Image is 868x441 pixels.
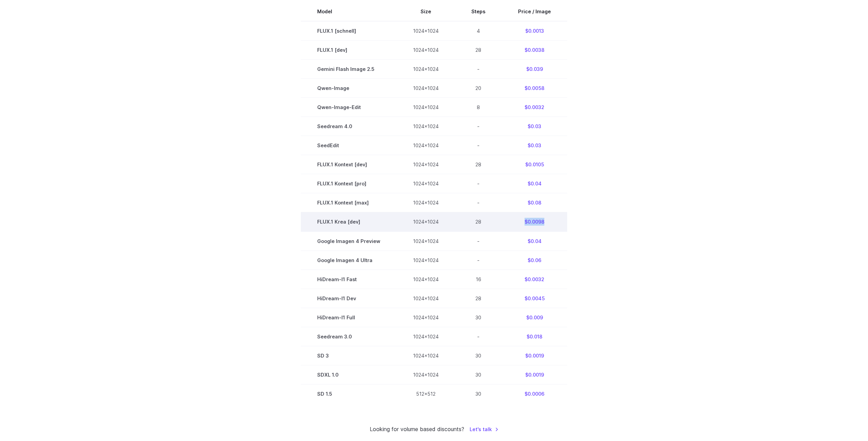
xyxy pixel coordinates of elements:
td: $0.03 [502,136,567,155]
td: 30 [455,308,502,327]
td: 28 [455,289,502,308]
td: $0.039 [502,60,567,79]
td: 30 [455,346,502,365]
td: - [455,136,502,155]
td: 1024x1024 [397,365,455,384]
td: 1024x1024 [397,250,455,270]
td: HiDream-I1 Dev [301,289,397,308]
td: FLUX.1 Kontext [max] [301,193,397,212]
td: 1024x1024 [397,212,455,231]
td: 1024x1024 [397,193,455,212]
td: $0.0105 [502,155,567,174]
td: $0.0098 [502,212,567,231]
td: - [455,327,502,346]
td: 1024x1024 [397,117,455,136]
td: $0.018 [502,327,567,346]
td: FLUX.1 Krea [dev] [301,212,397,231]
td: Qwen-Image [301,79,397,98]
td: $0.0019 [502,346,567,365]
td: 1024x1024 [397,136,455,155]
th: Price / Image [502,2,567,21]
td: $0.0013 [502,21,567,41]
td: $0.06 [502,250,567,270]
td: 28 [455,212,502,231]
td: 1024x1024 [397,155,455,174]
td: 28 [455,41,502,60]
td: Google Imagen 4 Ultra [301,250,397,270]
td: - [455,60,502,79]
td: 1024x1024 [397,41,455,60]
td: 4 [455,21,502,41]
td: - [455,231,502,250]
td: $0.03 [502,117,567,136]
td: HiDream-I1 Fast [301,270,397,289]
td: SD 1.5 [301,384,397,403]
td: Google Imagen 4 Preview [301,231,397,250]
td: 1024x1024 [397,60,455,79]
td: $0.0032 [502,98,567,117]
td: $0.04 [502,231,567,250]
td: $0.0038 [502,41,567,60]
td: - [455,193,502,212]
td: $0.0019 [502,365,567,384]
td: 1024x1024 [397,174,455,193]
td: 16 [455,270,502,289]
th: Model [301,2,397,21]
td: 28 [455,155,502,174]
td: 1024x1024 [397,346,455,365]
td: SD 3 [301,346,397,365]
td: $0.0032 [502,270,567,289]
td: FLUX.1 [schnell] [301,21,397,41]
td: $0.0006 [502,384,567,403]
td: 1024x1024 [397,21,455,41]
td: - [455,174,502,193]
td: 20 [455,79,502,98]
td: $0.009 [502,308,567,327]
td: 1024x1024 [397,289,455,308]
th: Steps [455,2,502,21]
td: - [455,117,502,136]
td: $0.04 [502,174,567,193]
td: SeedEdit [301,136,397,155]
a: Let's talk [470,425,499,433]
td: Seedream 4.0 [301,117,397,136]
th: Size [397,2,455,21]
td: 1024x1024 [397,79,455,98]
td: Qwen-Image-Edit [301,98,397,117]
small: Looking for volume based discounts? [370,425,464,434]
td: 512x512 [397,384,455,403]
td: 1024x1024 [397,327,455,346]
td: 30 [455,365,502,384]
td: 1024x1024 [397,308,455,327]
td: 1024x1024 [397,231,455,250]
td: 1024x1024 [397,98,455,117]
td: 1024x1024 [397,270,455,289]
td: FLUX.1 Kontext [pro] [301,174,397,193]
td: FLUX.1 Kontext [dev] [301,155,397,174]
span: Gemini Flash Image 2.5 [317,65,380,73]
td: $0.0045 [502,289,567,308]
td: $0.0058 [502,79,567,98]
td: 8 [455,98,502,117]
td: - [455,250,502,270]
td: FLUX.1 [dev] [301,41,397,60]
td: HiDream-I1 Full [301,308,397,327]
td: 30 [455,384,502,403]
td: Seedream 3.0 [301,327,397,346]
td: $0.08 [502,193,567,212]
td: SDXL 1.0 [301,365,397,384]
